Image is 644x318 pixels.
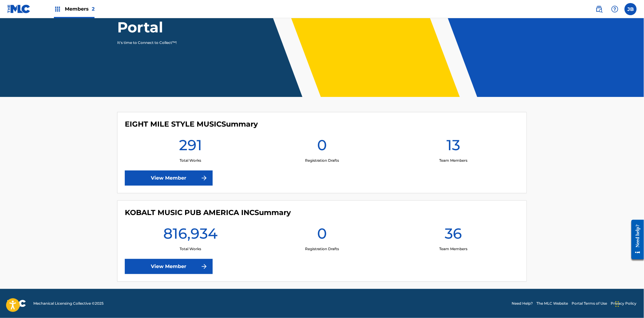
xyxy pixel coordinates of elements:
[125,120,258,129] h4: EIGHT MILE STYLE MUSIC
[305,246,339,252] p: Registration Drafts
[305,158,339,163] p: Registration Drafts
[439,158,467,163] p: Team Members
[572,301,607,306] a: Portal Terms of Use
[180,246,201,252] p: Total Works
[65,5,95,12] span: Members
[609,3,621,15] div: Help
[180,158,201,163] p: Total Works
[125,171,213,186] a: View Member
[201,263,208,270] img: f7272a7cc735f4ea7f67.svg
[512,301,533,306] a: Need Help?
[317,136,327,158] h1: 0
[537,301,568,306] a: The MLC Website
[439,246,467,252] p: Team Members
[446,136,460,158] h1: 13
[611,301,637,306] a: Privacy Policy
[593,3,605,15] a: Public Search
[125,259,213,274] a: View Member
[611,5,619,13] img: help
[7,300,26,307] img: logo
[445,224,462,246] h1: 36
[627,215,644,264] iframe: Resource Center
[625,3,637,15] div: User Menu
[317,224,327,246] h1: 0
[614,289,644,318] iframe: Chat Widget
[33,301,104,306] span: Mechanical Licensing Collective © 2025
[92,6,95,12] span: 2
[7,5,31,13] img: MLC Logo
[54,5,61,13] img: Top Rightsholders
[201,174,208,182] img: f7272a7cc735f4ea7f67.svg
[179,136,202,158] h1: 291
[125,208,291,217] h4: KOBALT MUSIC PUB AMERICA INC
[616,295,619,313] div: Drag
[163,224,217,246] h1: 816,934
[117,40,222,45] p: It's time to Connect to Collect™!
[596,5,603,13] img: search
